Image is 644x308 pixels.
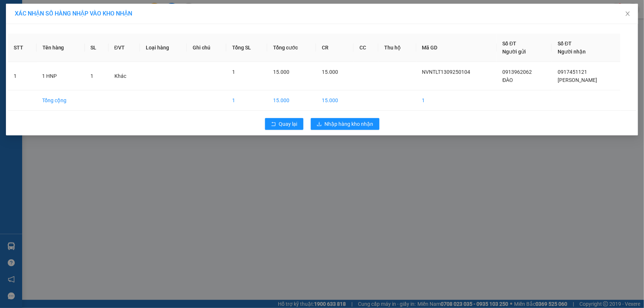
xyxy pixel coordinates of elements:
[503,77,513,83] span: ĐÀO
[37,62,85,90] td: 1 HNP
[37,34,85,62] th: Tên hàng
[187,34,226,62] th: Ghi chú
[317,121,322,127] span: download
[558,41,572,46] span: Số ĐT
[416,90,497,111] td: 1
[8,34,37,62] th: STT
[265,118,303,130] button: rollbackQuay lại
[416,34,497,62] th: Mã GD
[503,49,526,55] span: Người gửi
[273,69,289,75] span: 15.000
[271,121,276,127] span: rollback
[109,62,140,90] td: Khác
[322,69,338,75] span: 15.000
[8,62,37,90] td: 1
[140,34,187,62] th: Loại hàng
[558,49,586,55] span: Người nhận
[316,90,354,111] td: 15.000
[503,69,532,75] span: 0913962062
[226,90,267,111] td: 1
[422,69,471,75] span: NVNTLT1309250104
[354,34,378,62] th: CC
[311,118,379,130] button: downloadNhập hàng kho nhận
[558,77,597,83] span: [PERSON_NAME]
[232,69,235,75] span: 1
[617,4,638,24] button: Close
[316,34,354,62] th: CR
[558,69,587,75] span: 0917451121
[91,73,94,79] span: 1
[226,34,267,62] th: Tổng SL
[625,11,631,17] span: close
[378,34,416,62] th: Thu hộ
[109,34,140,62] th: ĐVT
[37,90,85,111] td: Tổng cộng
[267,34,316,62] th: Tổng cước
[85,34,109,62] th: SL
[325,120,373,128] span: Nhập hàng kho nhận
[279,120,297,128] span: Quay lại
[267,90,316,111] td: 15.000
[15,10,132,17] span: XÁC NHẬN SỐ HÀNG NHẬP VÀO KHO NHẬN
[503,41,517,46] span: Số ĐT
